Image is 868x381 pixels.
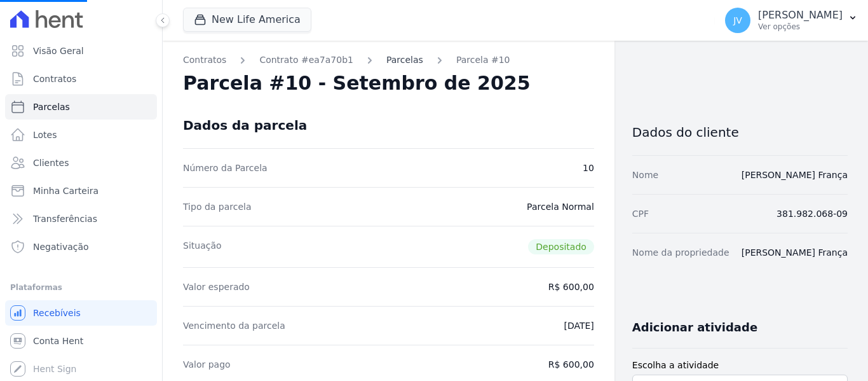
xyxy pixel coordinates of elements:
[183,72,531,95] h2: Parcela #10 - Setembro de 2025
[183,162,268,174] dt: Número da Parcela
[528,239,594,254] span: Depositado
[632,359,848,372] label: Escolha a atividade
[33,307,81,319] span: Recebíveis
[456,53,510,67] a: Parcela #10
[5,94,157,120] a: Parcelas
[183,239,222,254] dt: Situação
[33,73,76,85] span: Contratos
[5,38,157,64] a: Visão Geral
[632,125,848,140] h3: Dados do cliente
[5,150,157,176] a: Clientes
[5,178,157,204] a: Minha Carteira
[5,206,157,232] a: Transferências
[183,8,311,32] button: New Life America
[5,66,157,92] a: Contratos
[183,53,594,67] nav: Breadcrumb
[715,3,868,38] button: JV [PERSON_NAME] Ver opções
[583,162,594,174] dd: 10
[183,200,252,213] dt: Tipo da parcela
[776,207,848,220] dd: 381.982.068-09
[33,156,69,169] span: Clientes
[183,319,285,332] dt: Vencimento da parcela
[632,207,649,220] dt: CPF
[527,200,594,213] dd: Parcela Normal
[742,170,848,180] a: [PERSON_NAME] França
[5,328,157,354] a: Conta Hent
[183,118,307,133] div: Dados da parcela
[33,335,83,347] span: Conta Hent
[33,100,70,113] span: Parcelas
[5,300,157,326] a: Recebíveis
[742,246,848,259] dd: [PERSON_NAME] França
[5,234,157,260] a: Negativação
[548,281,594,293] dd: R$ 600,00
[183,53,226,67] a: Contratos
[632,169,658,181] dt: Nome
[632,320,757,335] h3: Adicionar atividade
[758,9,843,22] p: [PERSON_NAME]
[5,122,157,148] a: Lotes
[758,22,843,32] p: Ver opções
[548,358,594,371] dd: R$ 600,00
[33,184,98,197] span: Minha Carteira
[33,240,89,253] span: Negativação
[33,212,97,225] span: Transferências
[564,319,593,332] dd: [DATE]
[33,128,57,141] span: Lotes
[259,53,353,67] a: Contrato #ea7a70b1
[183,358,231,371] dt: Valor pago
[632,246,729,259] dt: Nome da propriedade
[183,281,250,293] dt: Valor esperado
[33,45,84,57] span: Visão Geral
[10,280,152,295] div: Plataformas
[733,16,742,25] span: JV
[386,53,423,67] a: Parcelas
